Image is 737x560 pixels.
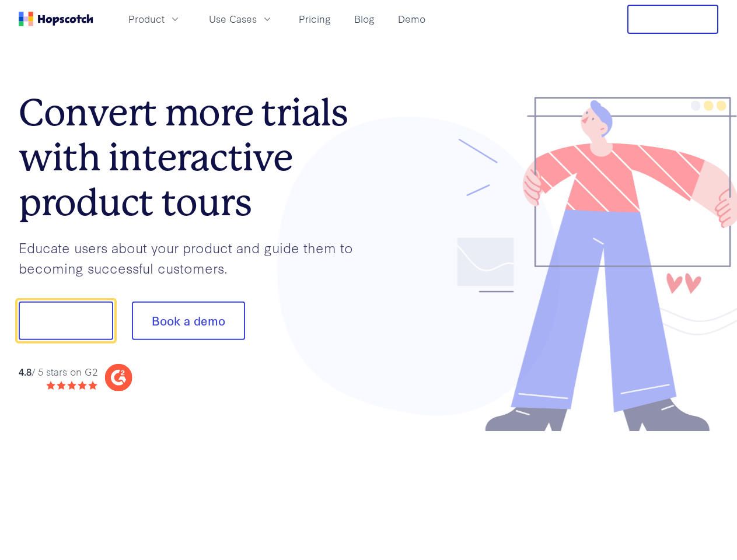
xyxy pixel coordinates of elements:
[19,90,369,225] h1: Convert more trials with interactive product tours
[132,302,245,340] button: Book a demo
[209,12,257,26] span: Use Cases
[19,237,369,278] p: Educate users about your product and guide them to becoming successful customers.
[202,9,280,29] button: Use Cases
[19,302,113,340] button: Show me!
[393,9,430,29] a: Demo
[19,12,93,26] a: Home
[350,9,379,29] a: Blog
[19,364,32,377] strong: 4.8
[121,9,188,29] button: Product
[627,5,718,34] button: Free Trial
[128,12,165,26] span: Product
[19,364,97,379] div: / 5 stars on G2
[294,9,336,29] a: Pricing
